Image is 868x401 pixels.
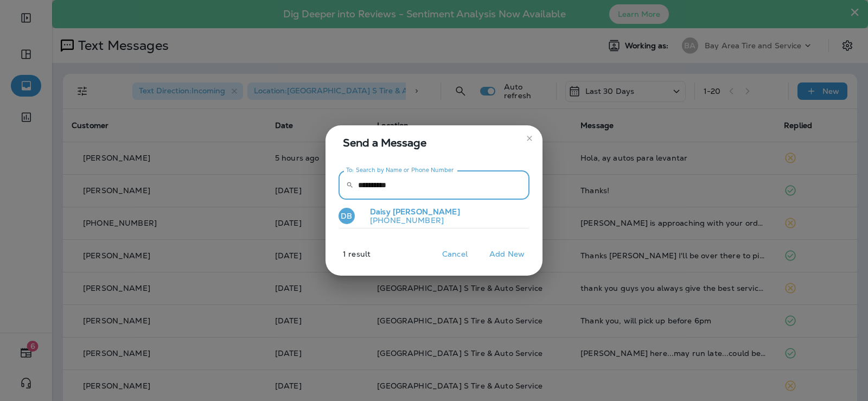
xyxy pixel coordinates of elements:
[321,250,371,267] p: 1 result
[393,207,460,217] span: [PERSON_NAME]
[484,246,530,263] button: Add New
[346,166,454,174] label: To: Search by Name or Phone Number
[343,134,529,151] span: Send a Message
[370,207,391,217] span: Daisy
[339,204,529,229] button: DBDaisy [PERSON_NAME][PHONE_NUMBER]
[361,216,460,225] p: [PHONE_NUMBER]
[521,130,538,147] button: close
[435,246,475,263] button: Cancel
[339,208,355,224] div: DB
